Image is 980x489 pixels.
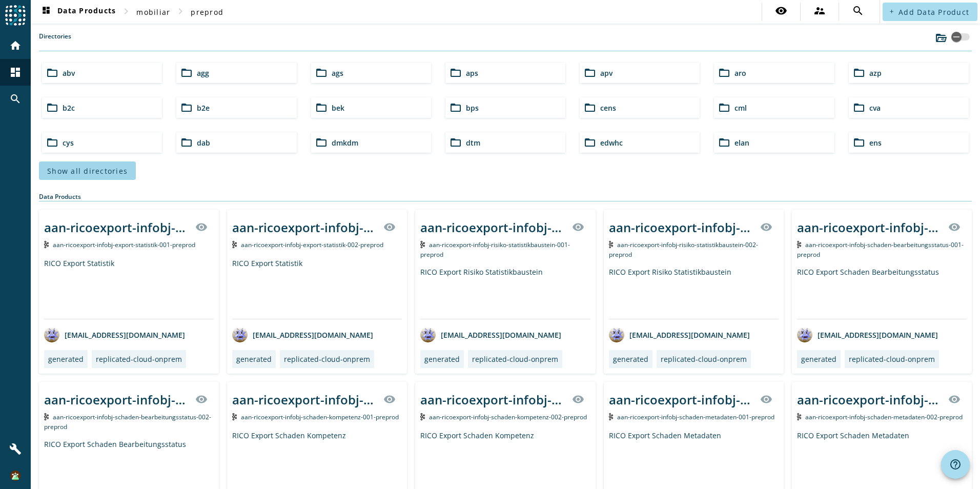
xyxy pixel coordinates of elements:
[9,39,22,52] mat-icon: home
[332,103,344,113] span: bek
[429,413,587,421] span: Kafka Topic: aan-ricoexport-infobj-schaden-kompetenz-002-preprod
[420,240,570,259] span: Kafka Topic: aan-ricoexport-infobj-risiko-statistikbaustein-001-preprod
[420,391,565,408] div: aan-ricoexport-infobj-schaden-kompetenz-002-_stage_
[797,327,812,342] img: avatar
[609,219,754,236] div: aan-ricoexport-infobj-risiko-statistikbaustein-002-_stage_
[849,354,935,364] div: replicated-cloud-onprem
[600,103,616,113] span: cens
[424,354,460,364] div: generated
[572,221,584,233] mat-icon: visibility
[44,327,59,342] img: avatar
[236,354,272,364] div: generated
[797,240,964,259] span: Kafka Topic: aan-ricoexport-infobj-schaden-bearbeitungsstatus-001-preprod
[315,136,328,149] mat-icon: folder_open
[315,67,328,79] mat-icon: folder_open
[232,327,248,342] img: avatar
[197,138,210,148] span: dab
[853,101,865,114] mat-icon: folder_open
[180,136,193,149] mat-icon: folder_open
[869,68,882,78] span: azp
[46,67,58,79] mat-icon: folder_open
[132,3,174,21] button: mobiliar
[232,241,237,248] img: Kafka Topic: aan-ricoexport-infobj-export-statistik-002-preprod
[315,101,328,114] mat-icon: folder_open
[63,103,75,113] span: b2c
[869,138,882,148] span: ens
[948,221,961,233] mat-icon: visibility
[760,393,772,405] mat-icon: visibility
[718,67,730,79] mat-icon: folder_open
[180,67,193,79] mat-icon: folder_open
[420,267,590,319] div: RICO Export Risiko Statistikbaustein
[572,393,584,405] mat-icon: visibility
[801,354,836,364] div: generated
[39,32,71,51] label: Directories
[472,354,558,364] div: replicated-cloud-onprem
[609,327,624,342] img: avatar
[883,3,977,21] button: Add Data Product
[584,101,596,114] mat-icon: folder_open
[609,241,614,248] img: Kafka Topic: aan-ricoexport-infobj-risiko-statistikbaustein-002-preprod
[180,101,193,114] mat-icon: folder_open
[466,103,479,113] span: bps
[869,103,881,113] span: cva
[46,136,58,149] mat-icon: folder_open
[40,6,52,18] mat-icon: dashboard
[797,219,942,236] div: aan-ricoexport-infobj-schaden-bearbeitungsstatus-001-_stage_
[44,219,189,236] div: aan-ricoexport-infobj-export-statistik-001-_stage_
[797,241,802,248] img: Kafka Topic: aan-ricoexport-infobj-schaden-bearbeitungsstatus-001-preprod
[332,138,358,148] span: dmkdm
[797,391,942,408] div: aan-ricoexport-infobj-schaden-metadaten-002-_stage_
[584,67,596,79] mat-icon: folder_open
[232,391,377,408] div: aan-ricoexport-infobj-schaden-kompetenz-001-_stage_
[195,221,208,233] mat-icon: visibility
[46,101,58,114] mat-icon: folder_open
[48,354,84,364] div: generated
[284,354,370,364] div: replicated-cloud-onprem
[420,219,565,236] div: aan-ricoexport-infobj-risiko-statistikbaustein-001-_stage_
[852,5,864,17] mat-icon: search
[44,258,214,319] div: RICO Export Statistik
[813,5,826,17] mat-icon: supervisor_account
[63,68,75,78] span: abv
[44,391,189,408] div: aan-ricoexport-infobj-schaden-bearbeitungsstatus-002-_stage_
[889,9,894,14] mat-icon: add
[420,241,425,248] img: Kafka Topic: aan-ricoexport-infobj-risiko-statistikbaustein-001-preprod
[853,67,865,79] mat-icon: folder_open
[949,458,962,471] mat-icon: help_outline
[617,413,774,421] span: Kafka Topic: aan-ricoexport-infobj-schaden-metadaten-001-preprod
[10,471,21,481] img: 043bca192c687de53cd9fcdaad0fab3e
[197,103,210,113] span: b2e
[241,240,383,249] span: Kafka Topic: aan-ricoexport-infobj-export-statistik-002-preprod
[136,7,170,17] span: mobiliar
[9,93,22,105] mat-icon: search
[466,138,480,148] span: dtm
[609,391,754,408] div: aan-ricoexport-infobj-schaden-metadaten-001-_stage_
[40,6,116,18] span: Data Products
[584,136,596,149] mat-icon: folder_open
[661,354,747,364] div: replicated-cloud-onprem
[44,413,211,431] span: Kafka Topic: aan-ricoexport-infobj-schaden-bearbeitungsstatus-002-preprod
[609,413,614,420] img: Kafka Topic: aan-ricoexport-infobj-schaden-metadaten-001-preprod
[39,192,972,201] div: Data Products
[609,240,759,259] span: Kafka Topic: aan-ricoexport-infobj-risiko-statistikbaustein-002-preprod
[805,413,963,421] span: Kafka Topic: aan-ricoexport-infobj-schaden-metadaten-002-preprod
[383,393,396,405] mat-icon: visibility
[450,67,462,79] mat-icon: folder_open
[44,413,49,420] img: Kafka Topic: aan-ricoexport-infobj-schaden-bearbeitungsstatus-002-preprod
[9,66,22,78] mat-icon: dashboard
[613,354,648,364] div: generated
[195,393,208,405] mat-icon: visibility
[197,68,209,78] span: agg
[420,413,425,420] img: Kafka Topic: aan-ricoexport-infobj-schaden-kompetenz-002-preprod
[734,138,749,148] span: elan
[797,327,938,342] div: [EMAIL_ADDRESS][DOMAIN_NAME]
[53,240,195,249] span: Kafka Topic: aan-ricoexport-infobj-export-statistik-001-preprod
[718,136,730,149] mat-icon: folder_open
[450,101,462,114] mat-icon: folder_open
[96,354,182,364] div: replicated-cloud-onprem
[120,5,132,17] mat-icon: chevron_right
[5,5,26,26] img: spoud-logo.svg
[948,393,961,405] mat-icon: visibility
[63,138,74,148] span: cys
